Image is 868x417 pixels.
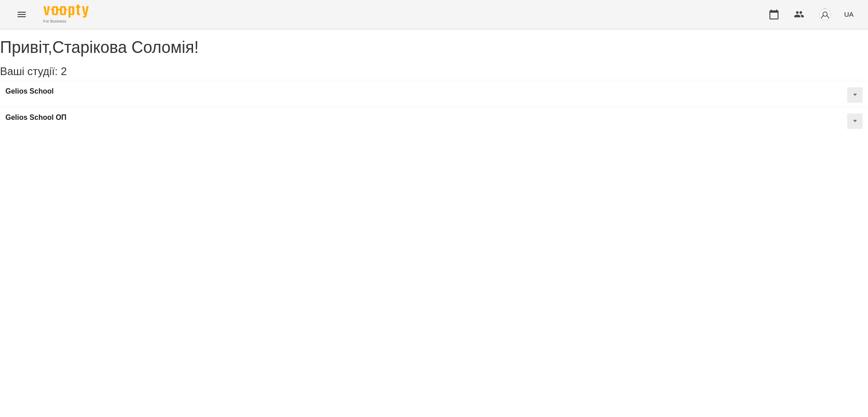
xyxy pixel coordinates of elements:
img: Voopty Logo [43,5,89,18]
span: For Business [43,19,89,24]
a: Gelios School [5,87,54,95]
button: Menu [11,4,33,25]
img: avatar_s.png [819,8,831,21]
span: UA [844,9,854,19]
button: UA [840,6,857,23]
span: 2 [61,65,66,77]
a: Gelios School ОП [5,114,66,122]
